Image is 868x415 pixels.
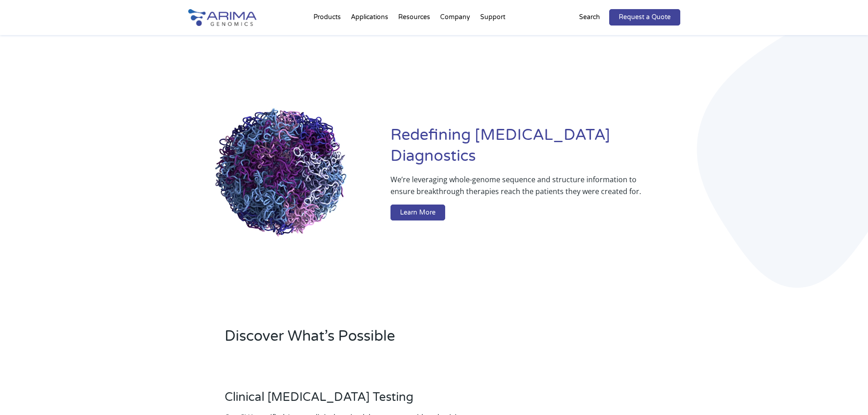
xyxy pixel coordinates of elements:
[390,174,643,205] p: We’re leveraging whole-genome sequence and structure information to ensure breakthrough therapies...
[225,326,550,354] h2: Discover What’s Possible
[390,125,680,174] h1: Redefining [MEDICAL_DATA] Diagnostics
[579,11,600,23] p: Search
[225,390,473,411] h3: Clinical [MEDICAL_DATA] Testing
[188,9,257,26] img: Arima-Genomics-logo
[390,205,445,221] a: Learn More
[609,9,680,26] a: Request a Quote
